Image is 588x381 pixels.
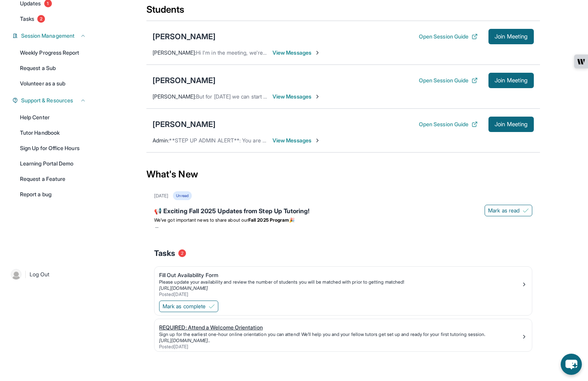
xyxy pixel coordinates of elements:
[153,119,216,130] div: [PERSON_NAME]
[289,217,295,223] span: 🎉
[248,217,289,223] strong: Fall 2025 Program
[153,75,216,86] div: [PERSON_NAME]
[154,319,532,351] a: REQUIRED: Attend a Welcome OrientationSign up for the earliest one-hour online orientation you ca...
[178,249,186,257] span: 2
[488,73,534,88] button: Join Meeting
[20,15,34,23] span: Tasks
[30,271,50,278] span: Log Out
[196,93,360,100] span: But for [DATE] we can start at whatever time you guys are good for.
[159,338,210,343] a: [URL][DOMAIN_NAME]..
[159,271,521,279] div: Fill Out Availability Form
[18,32,86,40] button: Session Management
[11,269,22,280] img: user-img
[15,77,91,90] a: Volunteer as a sub
[159,291,521,297] div: Posted [DATE]
[15,157,91,170] a: Learning Portal Demo
[272,137,321,144] span: View Messages
[419,77,478,84] button: Open Session Guide
[15,141,91,155] a: Sign Up for Office Hours
[21,32,75,40] span: Session Management
[272,93,321,100] span: View Messages
[196,49,294,56] span: Hi I'm in the meeting, we're good to go !
[15,12,91,26] a: Tasks2
[37,15,45,23] span: 2
[209,303,215,309] img: Mark as complete
[163,302,206,310] span: Mark as complete
[153,31,216,42] div: [PERSON_NAME]
[153,93,196,100] span: [PERSON_NAME] :
[314,137,321,144] img: Chevron-Right
[159,331,521,338] div: Sign up for the earliest one-hour online orientation you can attend! We’ll help you and your fell...
[21,97,73,104] span: Support & Resources
[159,344,521,350] div: Posted [DATE]
[159,324,521,331] div: REQUIRED: Attend a Welcome Orientation
[15,126,91,140] a: Tutor Handbook
[154,248,175,259] span: Tasks
[146,157,540,191] div: What's New
[488,117,534,132] button: Join Meeting
[419,120,478,128] button: Open Session Guide
[15,46,91,60] a: Weekly Progress Report
[523,207,529,214] img: Mark as read
[495,122,528,127] span: Join Meeting
[272,49,321,57] span: View Messages
[15,187,91,201] a: Report a bug
[154,217,248,223] span: We’ve got important news to share about our
[561,354,582,375] button: chat-button
[18,97,86,104] button: Support & Resources
[8,266,91,283] a: |Log Out
[15,110,91,124] a: Help Center
[153,137,169,144] span: Admin :
[495,78,528,83] span: Join Meeting
[146,3,540,20] div: Students
[15,61,91,75] a: Request a Sub
[154,193,168,199] div: [DATE]
[419,33,478,40] button: Open Session Guide
[485,205,532,216] button: Mark as read
[488,207,520,214] span: Mark as read
[25,270,27,279] span: |
[159,279,521,285] div: Please update your availability and review the number of students you will be matched with prior ...
[173,191,191,200] div: Unread
[15,172,91,186] a: Request a Feature
[314,94,321,100] img: Chevron-Right
[153,49,196,56] span: [PERSON_NAME] :
[495,34,528,39] span: Join Meeting
[314,50,321,56] img: Chevron-Right
[488,29,534,44] button: Join Meeting
[159,301,218,312] button: Mark as complete
[154,267,532,299] a: Fill Out Availability FormPlease update your availability and review the number of students you w...
[159,285,208,291] a: [URL][DOMAIN_NAME]
[154,206,532,217] div: 📢 Exciting Fall 2025 Updates from Step Up Tutoring!
[169,137,423,144] span: **STEP UP ADMIN ALERT**: You are also welcome to use the weekends for a meeting day, if you need.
